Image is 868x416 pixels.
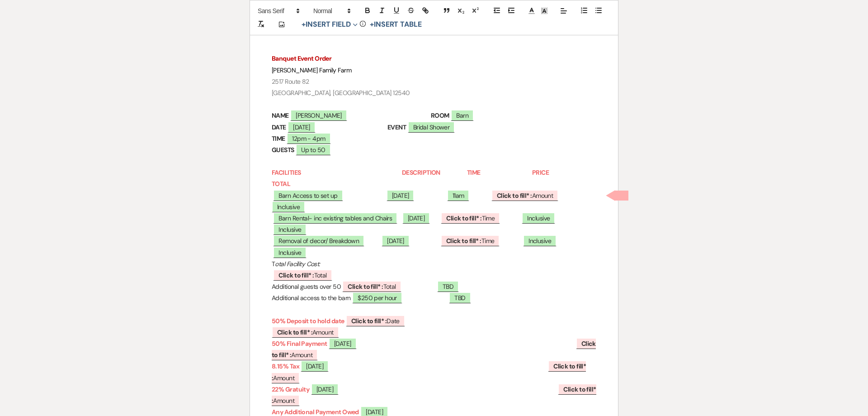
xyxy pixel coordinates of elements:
strong: GUESTS [272,146,294,154]
span: [DATE] [288,121,316,133]
span: Total [273,269,332,281]
span: 2517 Route 82 [272,77,309,86]
span: Amount [272,338,596,360]
button: +Insert Table [367,19,425,30]
span: Barn Access to set up [273,190,343,201]
span: Total [342,281,401,292]
span: Text Color [525,5,538,16]
b: Click to fill* : [277,328,312,336]
strong: 50% Final Payment [272,339,327,348]
strong: 8.15% Tax [272,362,299,370]
span: Time [441,212,500,224]
strong: TIME [467,168,481,177]
span: [DATE] [387,190,415,201]
span: Inclusive [273,247,307,258]
span: Removal of decor/ Breakdown [273,235,364,246]
strong: ROOM [431,111,449,120]
em: otal Facility Cost: [275,260,320,268]
strong: FACILITIES [272,168,301,177]
p: T [272,258,596,281]
strong: DATE [272,123,286,131]
span: Inclusive [272,201,305,212]
span: Inclusive [523,235,557,246]
b: Click to fill* : [497,191,532,200]
span: [DATE] [382,235,410,246]
span: Amount [272,383,596,406]
span: [DATE] [301,360,329,372]
b: Click to fill* : [351,317,387,325]
span: [PERSON_NAME] Family Farm [272,66,351,74]
span: + [302,21,306,28]
span: Bridal Shower [408,121,455,133]
b: Click to fill* : [272,339,596,359]
b: Click to fill* : [272,362,586,382]
span: Inclusive [273,224,307,235]
span: Amount [272,360,586,383]
span: Header Formats [309,5,354,16]
strong: DESCRIPTION [402,168,440,177]
span: Alignment [557,5,570,16]
span: 11am [447,190,470,201]
span: [PERSON_NAME] [290,110,347,121]
strong: Any Additional Payment Owed [272,408,359,416]
b: Click to fill* : [278,271,314,279]
span: Text Background Color [538,5,551,16]
span: Amount [491,190,559,201]
span: Date [346,315,405,326]
strong: 50% Deposit to hold date [272,317,344,325]
button: Insert Field [298,19,361,30]
strong: TIME [272,134,285,143]
strong: NAME [272,111,289,120]
span: + [370,21,374,28]
p: Additional guests over 50 [272,281,596,292]
span: Inclusive [522,212,555,224]
span: Up to 50 [296,144,331,155]
span: Amount [272,326,339,338]
b: Click to fill* : [272,385,596,405]
b: Click to fill* : [348,282,383,291]
span: [GEOGRAPHIC_DATA], [GEOGRAPHIC_DATA] 12540 [272,89,410,97]
strong: TOTAL [272,180,290,188]
b: Click to fill* : [446,237,481,245]
span: [DATE] [311,383,339,395]
span: [DATE] [402,212,430,224]
span: [DATE] [329,338,357,349]
span: TBD [437,281,459,292]
span: $250 per hour [352,292,402,303]
b: Click to fill* : [446,214,481,222]
span: 12pm - 4pm [287,133,330,144]
span: Barn Rental- inc existing tables and Chairs [273,212,397,224]
strong: 22% Gratuity [272,385,309,393]
span: TBD [449,292,471,303]
p: Additional access to the barn [272,292,596,304]
strong: Banquet Event Order [272,54,331,62]
span: Barn [451,110,474,121]
strong: EVENT [387,123,406,131]
strong: PRICE [532,168,549,177]
span: Time [441,235,500,246]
